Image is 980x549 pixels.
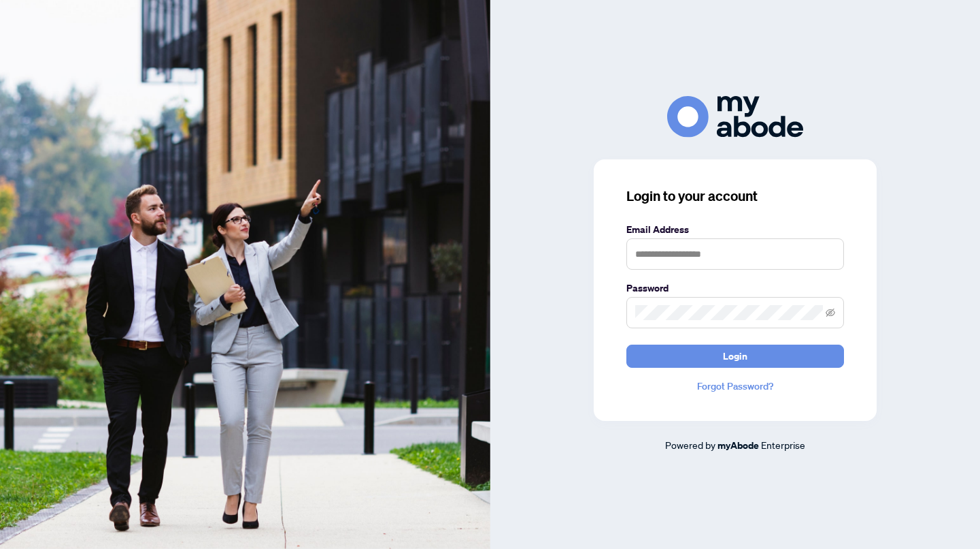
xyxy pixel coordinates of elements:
[665,439,715,451] span: Powered by
[626,222,844,237] label: Email Address
[761,439,805,451] span: Enterprise
[626,281,844,296] label: Password
[626,187,844,206] h3: Login to your account
[826,308,835,317] span: eye-invisible
[626,379,844,394] a: Forgot Password?
[717,438,759,453] a: myAbode
[667,96,803,138] img: ma-logo
[723,345,747,367] span: Login
[626,345,844,368] button: Login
